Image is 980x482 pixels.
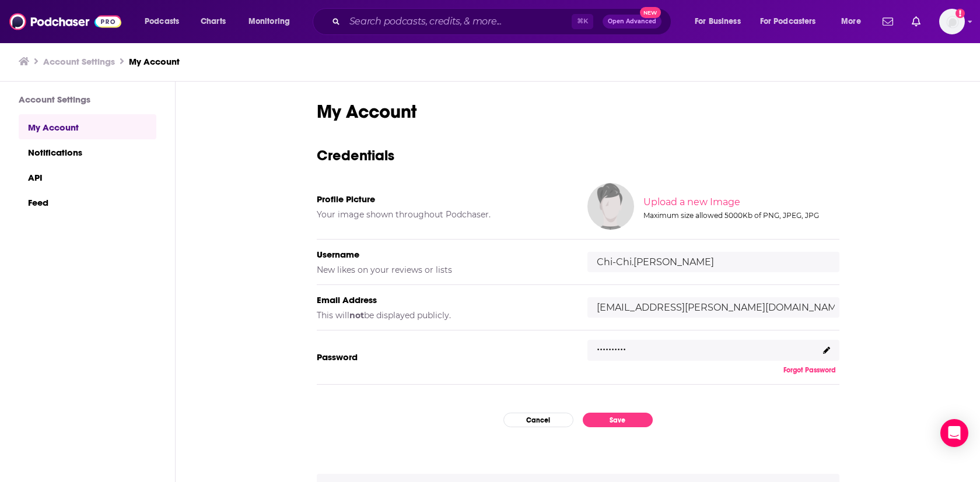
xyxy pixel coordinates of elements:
[19,139,156,164] a: Notifications
[317,310,569,321] h5: This will be displayed publicly.
[687,12,755,31] button: open menu
[43,56,115,67] a: Account Settings
[136,12,194,31] button: open menu
[760,13,816,30] span: For Podcasters
[841,13,861,30] span: More
[833,12,876,31] button: open menu
[9,10,121,33] img: Podchaser - Follow, Share and Rate Podcasts
[240,12,305,31] button: open menu
[907,12,925,31] a: Show notifications dropdown
[201,13,226,30] span: Charts
[587,252,839,272] input: username
[583,413,653,427] button: Save
[317,146,839,164] h3: Credentials
[349,310,364,321] b: not
[878,12,898,31] a: Show notifications dropdown
[587,297,839,318] input: email
[572,14,593,29] span: ⌘ K
[129,56,180,67] a: My Account
[317,193,569,205] h5: Profile Picture
[752,12,833,31] button: open menu
[317,209,569,220] h5: Your image shown throughout Podchaser.
[587,183,634,230] img: Your profile image
[317,294,569,305] h5: Email Address
[597,337,626,354] p: ..........
[780,365,839,375] button: Forgot Password
[956,9,965,18] svg: Add a profile image
[695,13,741,30] span: For Business
[145,13,179,30] span: Podcasts
[317,265,569,275] h5: New likes on your reviews or lists
[249,13,290,30] span: Monitoring
[608,19,656,24] span: Open Advanced
[939,9,965,34] img: User Profile
[643,211,837,220] div: Maximum size allowed 5000Kb of PNG, JPEG, JPG
[19,164,156,189] a: API
[345,12,572,31] input: Search podcasts, credits, & more...
[19,94,156,105] h3: Account Settings
[317,351,569,363] h5: Password
[19,114,156,139] a: My Account
[640,7,661,18] span: New
[317,249,569,260] h5: Username
[317,100,839,123] h1: My Account
[193,12,233,31] a: Charts
[503,413,573,427] button: Cancel
[19,189,156,214] a: Feed
[324,8,682,35] div: Search podcasts, credits, & more...
[940,419,968,447] div: Open Intercom Messenger
[603,15,661,29] button: Open AdvancedNew
[939,9,965,34] span: Logged in as Chi-Chi.Millaway
[939,9,965,34] button: Show profile menu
